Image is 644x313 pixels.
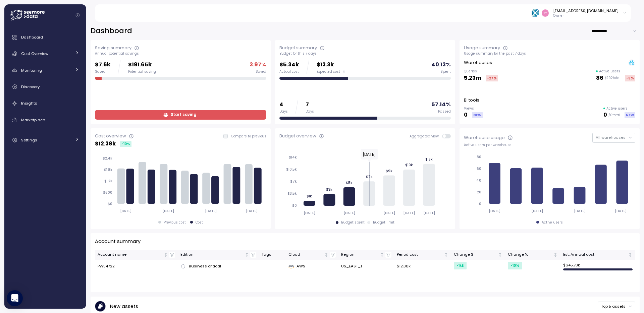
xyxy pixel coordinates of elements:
div: Spent [440,69,451,74]
div: -10 % [508,262,522,269]
div: AWS [288,263,336,269]
tspan: [DATE] [343,211,355,215]
tspan: $7k [290,179,297,184]
tspan: [DATE] [163,209,174,213]
div: Cost [196,220,203,225]
span: Start saving [171,110,196,119]
div: Not sorted [498,252,502,257]
th: Est. Annual costNot sorted [560,250,635,260]
p: Active users [599,69,620,74]
p: 5.23m [464,74,481,83]
tspan: [DATE] [532,209,543,213]
div: NEW [625,112,635,118]
tspan: 40 [476,178,481,183]
tspan: 20 [477,190,481,194]
div: Tags [262,252,283,258]
a: Discovery [7,80,84,93]
tspan: [DATE] [423,211,435,215]
p: 4 [279,100,288,109]
p: 86 [596,74,603,83]
button: Collapse navigation [73,13,82,18]
th: RegionNot sorted [338,250,394,260]
div: Cost overview [95,133,126,139]
span: Business critical [189,263,221,269]
a: Insights [7,97,84,110]
tspan: [DATE] [615,209,627,213]
div: Budget overview [279,133,316,139]
div: Change $ [454,252,497,258]
div: Account name [98,252,163,258]
div: NEW [472,112,483,118]
tspan: [DATE] [246,209,258,213]
tspan: $600 [103,190,112,195]
span: Discovery [21,84,40,89]
th: Change $Not sorted [451,250,505,260]
tspan: $14k [289,155,297,160]
div: Region [341,252,379,258]
tspan: $3k [326,187,332,192]
tspan: $1.8k [104,168,112,172]
a: Settings [7,133,84,147]
tspan: $0 [108,202,112,206]
div: Usage summary [464,45,500,51]
tspan: 60 [477,167,481,171]
div: Not sorted [380,252,384,257]
tspan: $10k [405,163,413,167]
div: Not sorted [324,252,329,257]
div: Edition [180,252,244,258]
div: Not sorted [553,252,558,257]
p: Queries [464,69,498,74]
tspan: $10.5k [286,167,297,172]
span: Dashboard [21,35,43,40]
div: Days [279,109,288,114]
tspan: [DATE] [574,209,586,213]
tspan: $0 [292,203,297,208]
p: $ 12.38k [95,139,116,148]
div: Actual cost [279,69,299,74]
tspan: $1k [307,194,312,198]
div: Cloud [288,252,323,258]
tspan: $9k [386,169,392,173]
a: Cost Overview [7,47,84,60]
div: [EMAIL_ADDRESS][DOMAIN_NAME] [553,8,619,13]
th: Period costNot sorted [394,250,451,260]
div: Days [306,109,314,114]
span: Marketplace [21,117,45,123]
span: Cost Overview [21,51,48,56]
span: Aggregated view [410,134,442,138]
tspan: $3.5k [287,191,297,196]
tspan: [DATE] [120,209,131,213]
div: Warehouse usage [464,134,505,141]
tspan: 0 [479,202,481,206]
a: Marketplace [7,113,84,127]
span: Settings [21,137,37,143]
div: Not sorted [163,252,168,257]
p: New assets [110,303,138,310]
div: -1k $ [454,262,467,269]
div: Budget for this 7 days [279,51,451,56]
div: Period cost [397,252,443,258]
div: Potential saving [128,69,156,74]
td: $ 645.73k [560,260,635,273]
div: Budget summary [279,45,317,51]
p: / 292 total [605,76,621,80]
p: BI tools [464,97,479,104]
div: Active users per warehouse [464,143,635,147]
tspan: [DATE] [383,211,395,215]
div: Passed [438,109,451,114]
h2: Dashboard [91,26,132,36]
text: [DATE] [363,151,376,157]
div: Not sorted [245,252,249,257]
tspan: $5k [346,181,353,185]
p: Warehouses [464,59,492,66]
th: CloudNot sorted [286,250,338,260]
img: 260182f0c9e5e7b31d1fdb6b0f9ae61b [542,9,549,16]
span: Monitoring [21,68,42,73]
div: -27 % [486,75,498,81]
span: Insights [21,101,37,106]
p: Owner [553,13,619,18]
p: Active users [606,106,628,111]
p: / 0 total [608,113,620,118]
div: -9 % [625,75,635,81]
div: Not sorted [444,252,448,257]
